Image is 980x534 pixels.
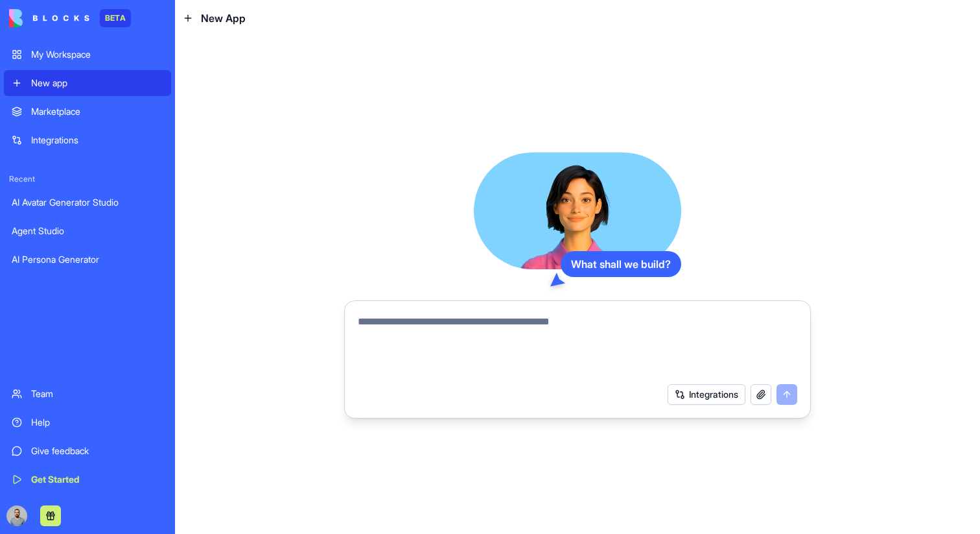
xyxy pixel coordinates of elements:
[4,438,171,464] a: Give feedback
[9,9,131,27] a: BETA
[4,409,171,435] a: Help
[4,174,171,184] span: Recent
[4,127,171,153] a: Integrations
[201,10,246,26] span: New App
[561,251,681,277] div: What shall we build?
[31,387,163,400] div: Team
[4,189,171,215] a: AI Avatar Generator Studio
[31,105,163,118] div: Marketplace
[4,218,171,244] a: Agent Studio
[12,253,163,266] div: AI Persona Generator
[4,42,171,67] a: My Workspace
[12,196,163,209] div: AI Avatar Generator Studio
[4,467,171,492] a: Get Started
[9,9,89,27] img: logo
[100,9,131,27] div: BETA
[31,444,163,457] div: Give feedback
[12,225,163,237] div: Agent Studio
[668,384,745,405] button: Integrations
[4,99,171,125] a: Marketplace
[4,70,171,96] a: New app
[31,134,163,147] div: Integrations
[31,77,163,90] div: New app
[31,473,163,486] div: Get Started
[31,48,163,61] div: My Workspace
[6,505,27,526] img: image_123650291_bsq8ao.jpg
[4,247,171,273] a: AI Persona Generator
[4,381,171,407] a: Team
[31,416,163,429] div: Help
